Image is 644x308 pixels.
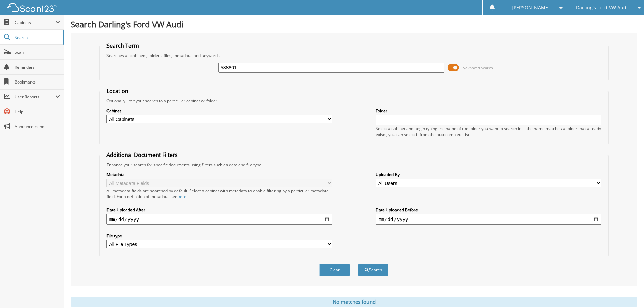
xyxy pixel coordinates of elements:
[15,64,60,70] span: Reminders
[376,207,601,213] label: Date Uploaded Before
[106,233,332,239] label: File type
[106,214,332,225] input: start
[7,3,57,12] img: scan123-logo-white.svg
[376,108,601,114] label: Folder
[15,49,60,55] span: Scan
[103,87,132,95] legend: Location
[103,53,605,58] div: Searches all cabinets, folders, files, metadata, and keywords
[71,297,637,307] div: No matches found
[15,124,60,129] span: Announcements
[106,172,332,177] label: Metadata
[15,20,55,25] span: Cabinets
[15,109,60,115] span: Help
[71,19,637,30] h1: Search Darling's Ford VW Audi
[103,42,142,49] legend: Search Term
[358,264,388,276] button: Search
[463,65,493,70] span: Advanced Search
[103,162,605,168] div: Enhance your search for specific documents using filters such as date and file type.
[319,264,350,276] button: Clear
[15,79,60,85] span: Bookmarks
[376,126,601,137] div: Select a cabinet and begin typing the name of the folder you want to search in. If the name match...
[177,194,186,199] a: here
[15,94,55,100] span: User Reports
[376,172,601,177] label: Uploaded By
[376,214,601,225] input: end
[512,6,550,10] span: [PERSON_NAME]
[103,151,181,159] legend: Additional Document Filters
[576,6,628,10] span: Darling's Ford VW Audi
[106,207,332,213] label: Date Uploaded After
[103,98,605,104] div: Optionally limit your search to a particular cabinet or folder
[106,108,332,114] label: Cabinet
[15,34,59,40] span: Search
[106,188,332,199] div: All metadata fields are searched by default. Select a cabinet with metadata to enable filtering b...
